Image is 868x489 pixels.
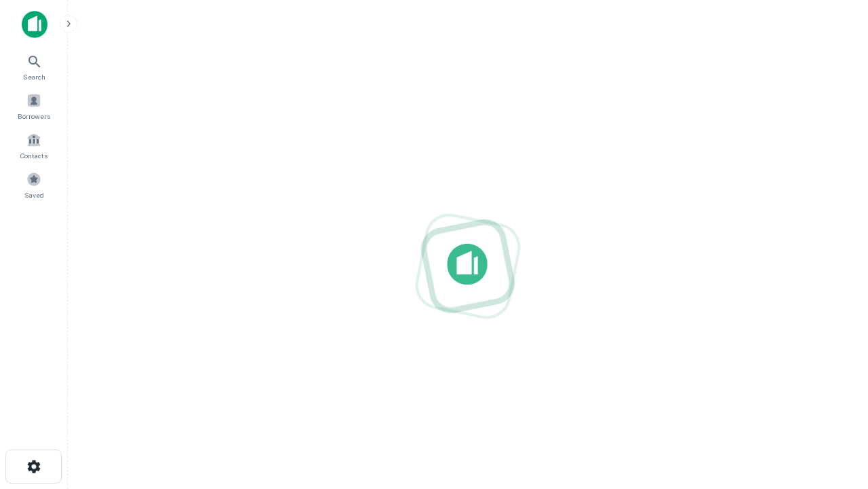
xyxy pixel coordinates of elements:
a: Saved [4,166,64,203]
a: Borrowers [4,88,64,124]
span: Search [23,71,45,82]
span: Borrowers [18,111,50,122]
span: Saved [24,189,44,200]
span: Contacts [20,150,47,161]
iframe: Chat Widget [800,337,868,402]
img: capitalize-icon.png [22,11,47,38]
a: Contacts [4,127,64,164]
a: Search [4,48,64,85]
